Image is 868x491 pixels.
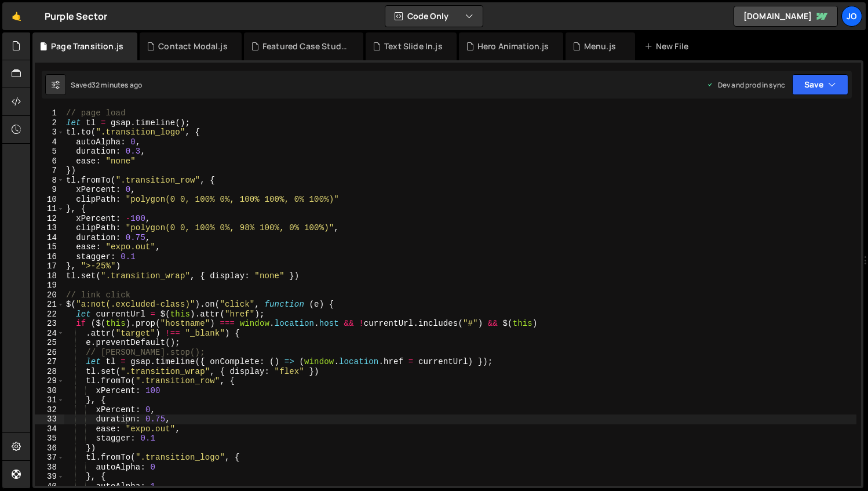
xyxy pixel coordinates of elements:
[35,242,64,252] div: 15
[35,414,64,424] div: 33
[35,310,64,319] div: 22
[35,233,64,243] div: 14
[262,41,349,52] div: Featured Case Studies.js
[35,214,64,224] div: 12
[158,41,228,52] div: Contact Modal.js
[644,41,693,52] div: New File
[35,376,64,386] div: 29
[584,41,616,52] div: Menu.js
[92,80,142,90] div: 32 minutes ago
[385,6,483,27] button: Code Only
[35,386,64,396] div: 30
[734,6,838,27] a: [DOMAIN_NAME]
[35,290,64,300] div: 20
[35,271,64,281] div: 18
[45,9,107,23] div: Purple Sector
[35,128,64,137] div: 3
[51,41,123,52] div: Page Transition.js
[35,185,64,195] div: 9
[35,223,64,233] div: 13
[35,319,64,329] div: 23
[35,118,64,128] div: 2
[35,348,64,358] div: 26
[477,41,549,52] div: Hero Animation.js
[35,252,64,262] div: 16
[35,261,64,271] div: 17
[35,281,64,290] div: 19
[35,367,64,377] div: 28
[35,157,64,166] div: 6
[35,329,64,339] div: 24
[35,195,64,205] div: 10
[35,434,64,443] div: 35
[71,80,142,90] div: Saved
[841,6,862,27] a: Jo
[35,147,64,157] div: 5
[35,357,64,367] div: 27
[30,92,99,113] div: Connections
[2,2,31,30] a: 🤙
[384,41,443,52] div: Text Slide In.js
[35,424,64,434] div: 34
[35,472,64,482] div: 39
[706,80,785,90] div: Dev and prod in sync
[35,338,64,348] div: 25
[35,463,64,472] div: 38
[35,204,64,214] div: 11
[35,300,64,310] div: 21
[35,395,64,405] div: 31
[35,137,64,147] div: 4
[792,74,848,95] button: Save
[35,166,64,176] div: 7
[35,443,64,453] div: 36
[35,453,64,463] div: 37
[35,405,64,415] div: 32
[35,176,64,186] div: 8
